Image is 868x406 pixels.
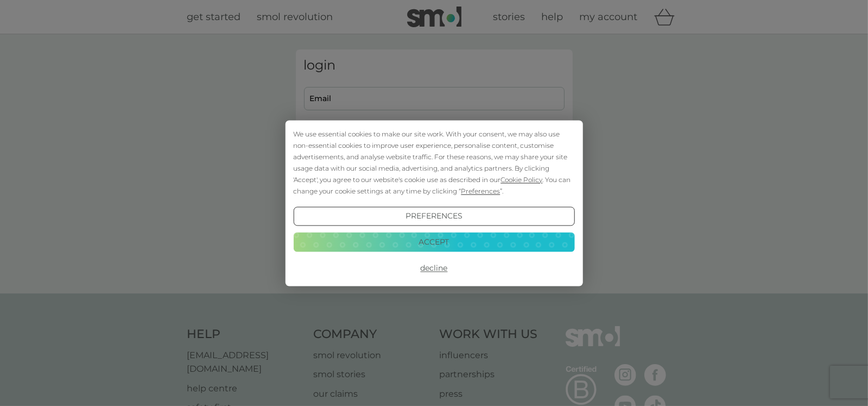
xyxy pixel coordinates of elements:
[461,187,500,195] span: Preferences
[293,259,574,278] button: Decline
[293,207,574,226] button: Preferences
[500,176,542,184] span: Cookie Policy
[293,128,574,197] div: We use essential cookies to make our site work. With your consent, we may also use non-essential ...
[293,233,574,252] button: Accept
[285,120,582,286] div: Cookie Consent Prompt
